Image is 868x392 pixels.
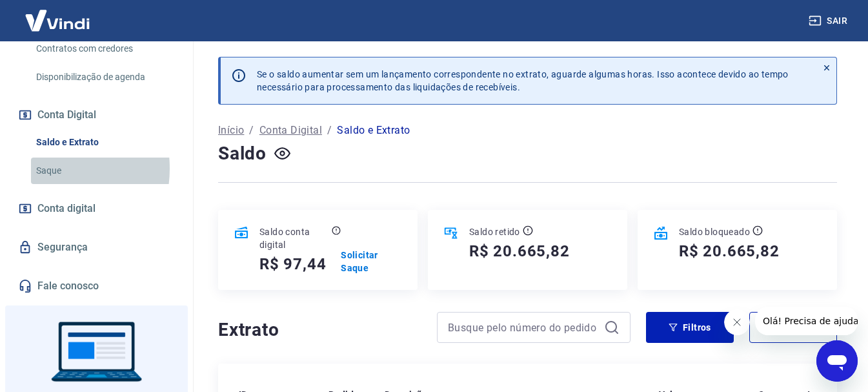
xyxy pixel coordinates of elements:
[259,225,329,251] p: Saldo conta digital
[259,254,326,274] h5: R$ 97,44
[249,123,254,138] p: /
[31,158,177,184] a: Saque
[337,123,410,138] p: Saldo e Extrato
[15,233,177,262] a: Segurança
[218,141,267,167] h4: Saldo
[8,9,108,19] span: Olá! Precisa de ajuda?
[679,225,750,238] p: Saldo bloqueado
[646,312,734,343] button: Filtros
[15,194,177,223] a: Conta digital
[257,68,789,94] p: Se o saldo aumentar sem um lançamento correspondente no extrato, aguarde algumas horas. Isso acon...
[218,123,244,138] a: Início
[679,241,780,262] h5: R$ 20.665,82
[15,272,177,300] a: Fale conosco
[31,129,177,156] a: Saldo e Extrato
[816,340,858,382] iframe: Botão para abrir a janela de mensagens
[218,317,421,343] h4: Extrato
[327,123,332,138] p: /
[37,200,96,218] span: Conta digital
[469,241,570,262] h5: R$ 20.665,82
[806,9,853,33] button: Sair
[15,101,177,129] button: Conta Digital
[724,309,750,335] iframe: Fechar mensagem
[15,1,99,40] img: Vindi
[31,64,177,90] a: Disponibilização de agenda
[755,307,858,335] iframe: Mensagem da empresa
[341,249,402,274] a: Solicitar Saque
[469,225,520,238] p: Saldo retido
[448,318,599,337] input: Busque pelo número do pedido
[31,36,177,62] a: Contratos com credores
[259,123,322,138] a: Conta Digital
